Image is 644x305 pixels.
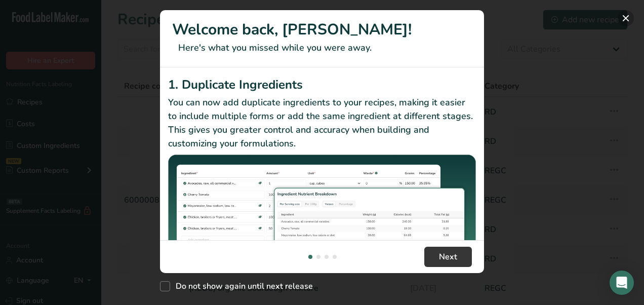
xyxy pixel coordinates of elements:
div: Open Intercom Messenger [610,271,634,295]
span: Do not show again until next release [170,281,313,291]
p: You can now add duplicate ingredients to your recipes, making it easier to include multiple forms... [168,96,476,150]
span: Next [439,251,457,263]
h1: Welcome back, [PERSON_NAME]! [172,18,472,41]
h2: 1. Duplicate Ingredients [168,75,476,94]
img: Duplicate Ingredients [168,155,476,270]
p: Here's what you missed while you were away. [172,41,472,55]
button: Next [424,247,472,267]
